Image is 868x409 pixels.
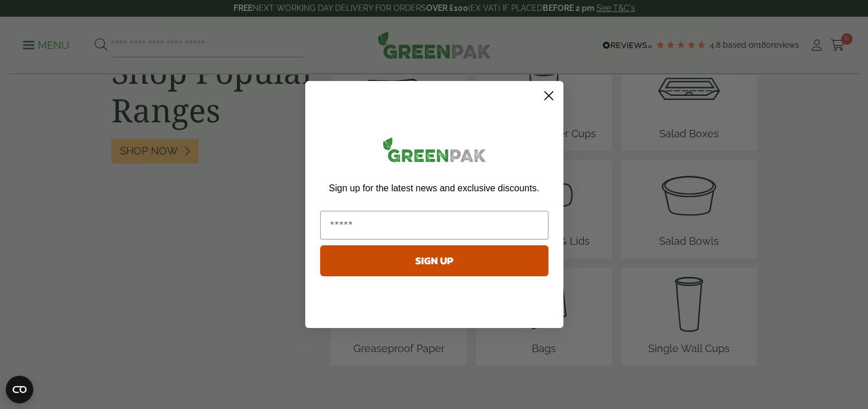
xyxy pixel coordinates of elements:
button: Open CMP widget [6,376,33,403]
button: SIGN UP [320,245,548,276]
span: Sign up for the latest news and exclusive discounts. [329,183,539,193]
button: Close dialog [539,86,559,106]
input: Email [320,211,548,240]
img: greenpak_logo [320,133,548,171]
